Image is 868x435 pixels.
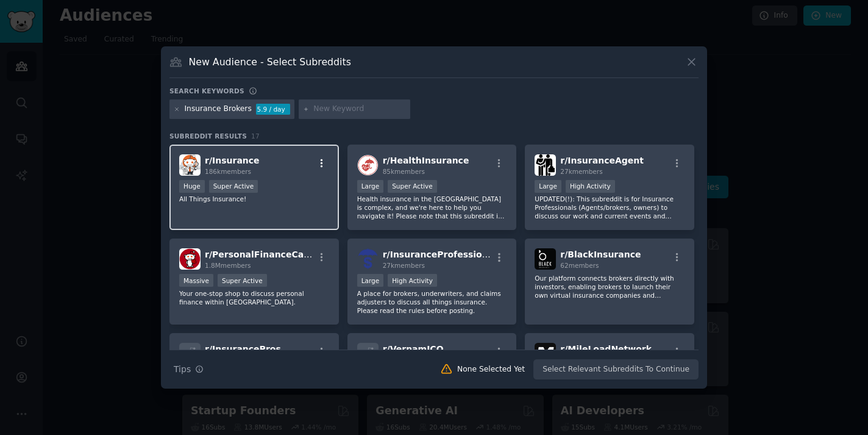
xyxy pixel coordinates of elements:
div: Large [535,180,561,193]
span: r/ PersonalFinanceCanada [205,250,327,259]
div: Super Active [209,180,258,193]
div: Super Active [388,180,437,193]
p: UPDATED(!): This subreddit is for Insurance Professionals (Agents/brokers, owners) to discuss our... [535,195,685,220]
img: InsuranceAgent [535,154,556,176]
div: None Selected Yet [457,364,525,375]
span: r/ VernamICO [383,344,444,354]
p: A place for brokers, underwriters, and claims adjusters to discuss all things insurance. Please r... [357,289,507,315]
h3: Search keywords [169,87,244,95]
div: High Activity [566,180,615,193]
p: Your one-stop shop to discuss personal finance within [GEOGRAPHIC_DATA]. [179,289,329,306]
div: 5.9 / day [256,104,290,115]
img: HealthInsurance [357,154,379,176]
span: Tips [174,363,191,376]
span: r/ MileLoadNetwork [560,344,652,354]
img: BlackInsurance [535,248,556,270]
h3: New Audience - Select Subreddits [189,56,351,68]
span: r/ Insurance [205,156,260,165]
div: Insurance Brokers [185,104,252,115]
img: InsuranceProfessional [357,248,379,270]
div: Large [357,180,384,193]
span: 1.8M members [205,262,251,269]
span: r/ HealthInsurance [383,156,469,165]
span: 27k members [560,168,602,175]
span: r/ BlackInsurance [560,250,641,259]
p: Our platform connects brokers directly with investors, enabling brokers to launch their own virtu... [535,274,685,300]
span: r/ InsuranceAgent [560,156,644,165]
span: 85k members [383,168,425,175]
span: 17 [251,132,260,140]
div: Super Active [218,274,267,287]
span: 186k members [205,168,251,175]
p: Health insurance in the [GEOGRAPHIC_DATA] is complex, and we're here to help you navigate it! Ple... [357,195,507,220]
div: Massive [179,274,213,287]
span: 62 members [560,262,599,269]
img: PersonalFinanceCanada [179,248,201,270]
img: Insurance [179,154,201,176]
span: r/ InsurancePros [205,344,281,354]
p: All Things Insurance! [179,195,329,203]
div: Huge [179,180,205,193]
div: High Activity [388,274,437,287]
span: r/ InsuranceProfessional [383,250,497,259]
div: Large [357,274,384,287]
button: Tips [169,359,208,380]
input: New Keyword [313,104,406,115]
span: 27k members [383,262,425,269]
span: Subreddit Results [169,132,247,140]
img: MileLoadNetwork [535,343,556,364]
